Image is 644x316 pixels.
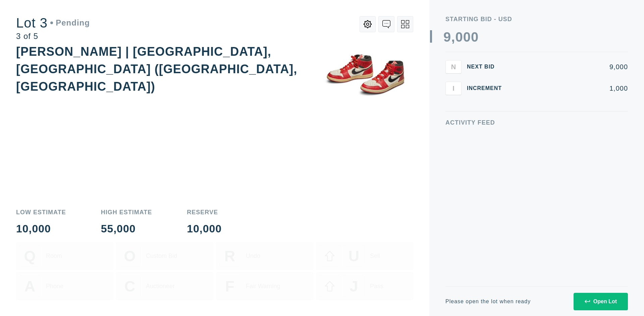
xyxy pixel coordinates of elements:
span: N [451,63,456,71]
div: Next Bid [467,64,507,70]
div: , [451,30,455,165]
div: Please open the lot when ready [445,299,531,304]
div: 0 [471,30,479,44]
div: 1,000 [513,85,628,92]
div: 9,000 [513,63,628,70]
div: Lot 3 [16,16,90,30]
div: Open Lot [585,299,617,305]
div: 9 [443,30,451,44]
div: 0 [463,30,471,44]
div: [PERSON_NAME] | [GEOGRAPHIC_DATA], [GEOGRAPHIC_DATA] ([GEOGRAPHIC_DATA], [GEOGRAPHIC_DATA]) [16,45,297,93]
div: Low Estimate [16,209,66,215]
button: I [445,82,462,95]
div: 55,000 [101,223,152,234]
button: N [445,60,462,74]
div: Activity Feed [445,120,628,126]
div: 3 of 5 [16,32,90,40]
div: 10,000 [187,223,222,234]
div: Increment [467,86,507,91]
div: Starting Bid - USD [445,16,628,22]
span: I [452,84,454,92]
div: High Estimate [101,209,152,215]
div: Pending [50,19,90,27]
button: Open Lot [574,293,628,310]
div: 10,000 [16,223,66,234]
div: Reserve [187,209,222,215]
div: 0 [455,30,463,44]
